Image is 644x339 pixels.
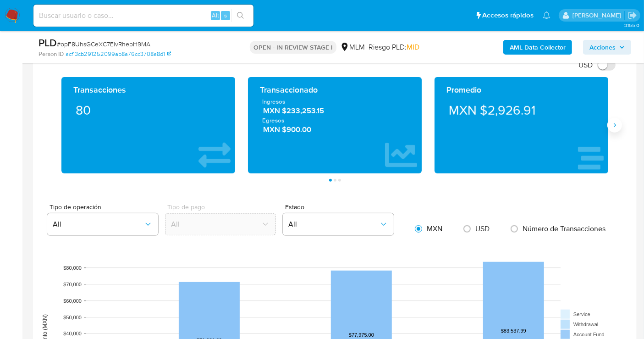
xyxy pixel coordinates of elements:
span: Acciones [589,40,616,55]
a: acf13cb291252099ab8a76cc3708a8d1 [66,50,171,58]
b: PLD [39,35,57,50]
a: Notificaciones [543,11,550,19]
button: Acciones [583,40,631,55]
b: Person ID [39,50,64,58]
button: search-icon [231,9,250,22]
b: AML Data Collector [510,40,566,55]
input: Buscar usuario o caso... [33,10,253,22]
span: Accesos rápidos [482,11,534,20]
p: nancy.sanchezgarcia@mercadolibre.com.mx [572,11,624,20]
span: s [224,11,227,20]
button: AML Data Collector [503,40,572,55]
p: OPEN - IN REVIEW STAGE I [250,41,336,54]
span: Riesgo PLD: [369,42,419,52]
span: Alt [212,11,219,20]
a: Salir [627,11,637,20]
span: MID [407,42,419,52]
span: # opF8UhsGCeXC7ElvRhepH9MA [57,39,150,49]
span: 3.155.0 [624,22,639,29]
div: MLM [340,42,365,52]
